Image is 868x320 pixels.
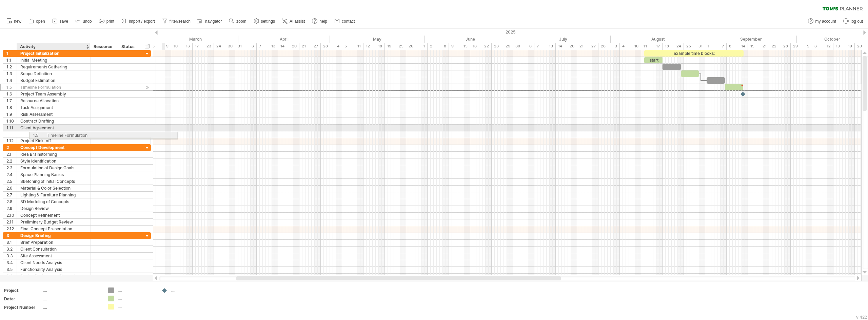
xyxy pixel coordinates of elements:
div: 1.8 [6,104,17,111]
div: Status [121,43,136,50]
div: September 2025 [705,36,797,43]
div: Site Assessment [20,253,87,259]
div: 31 - 6 [235,43,257,50]
div: Resource [94,43,114,50]
div: 21 - 27 [577,43,598,50]
div: 3.1 [6,239,17,246]
div: Concept Development [20,144,87,151]
div: Timeline Formulation [20,84,87,90]
div: 2.6 [6,185,17,191]
div: 7 - 13 [257,43,278,50]
div: scroll to activity [144,84,151,91]
div: 2.5 [6,178,17,185]
div: 1.12 [6,137,17,144]
div: 1.9 [6,111,17,118]
div: 2.11 [6,219,17,225]
div: Functionality Analysis [20,266,87,273]
div: 3 [6,232,17,239]
div: Risk Assessment [20,111,87,118]
div: Style Identification [20,158,87,164]
div: example time blocks: [644,50,744,57]
div: 2 [6,144,17,151]
div: 1.6 [6,91,17,97]
div: 3.2 [6,246,17,252]
div: .... [118,287,155,293]
div: Budget Estimation [20,77,87,84]
div: 7 - 13 [534,43,556,50]
span: contact [342,19,355,24]
span: import / export [129,19,155,24]
div: Project Initialization [20,50,87,57]
div: 16 - 22 [470,43,492,50]
span: log out [851,19,863,24]
div: 1.5 [6,84,17,90]
div: start [644,57,663,63]
div: 29 - 5 [791,43,812,50]
div: 4 - 10 [620,43,641,50]
span: help [319,19,327,24]
div: 1.7 [6,98,17,104]
div: 6 - 12 [812,43,833,50]
div: 2.12 [6,226,17,232]
div: Client Needs Analysis [20,259,87,266]
div: .... [118,296,155,301]
div: 2.4 [6,171,17,178]
div: 1.3 [6,70,17,77]
div: 21 - 27 [299,43,321,50]
span: save [60,19,68,24]
div: Brief Preparation [20,239,87,246]
div: 2.9 [6,205,17,212]
div: Material & Color Selection [20,185,87,191]
div: Activity [20,43,86,50]
span: zoom [236,19,246,24]
div: 14 - 20 [278,43,299,50]
a: import / export [120,17,157,26]
div: Preliminary Budget Review [20,219,87,225]
span: print [106,19,114,24]
div: Client Agreement [20,125,87,131]
div: 17 - 23 [193,43,214,50]
div: 1.1 [6,57,17,63]
div: .... [43,287,100,293]
div: 24 - 30 [214,43,235,50]
div: 9 - 15 [449,43,470,50]
span: AI assist [290,19,305,24]
div: 2.1 [6,151,17,157]
div: Sketching of Initial Concepts [20,178,87,185]
a: my account [806,17,838,26]
div: 3.6 [6,273,17,279]
div: Initial Meeting [20,57,87,63]
div: 2.8 [6,198,17,205]
div: Project Team Assembly [20,91,87,97]
div: Task Assignment [20,104,87,111]
div: .... [118,304,155,310]
div: 1.4 [6,77,17,84]
a: settings [252,17,277,26]
a: print [97,17,116,26]
div: 11 - 17 [641,43,663,50]
span: undo [83,19,92,24]
div: .... [43,296,100,302]
div: Design Preferences Discussion [20,273,87,279]
div: Contract Drafting [20,118,87,124]
div: 28 - 4 [321,43,342,50]
div: 2.2 [6,158,17,164]
div: April 2025 [238,36,330,43]
div: 2.7 [6,192,17,198]
div: 18 - 24 [663,43,684,50]
div: .... [171,287,208,293]
div: 5 - 11 [342,43,363,50]
span: new [14,19,21,24]
div: v 422 [856,315,867,320]
div: 23 - 29 [492,43,513,50]
span: settings [261,19,275,24]
a: help [310,17,329,26]
div: 19 - 25 [385,43,406,50]
div: 28 - 3 [598,43,620,50]
div: Design Briefing [20,232,87,239]
a: save [51,17,70,26]
div: 1 [6,50,17,57]
div: 25 - 31 [684,43,705,50]
a: new [5,17,23,26]
div: Space Planning Basics [20,171,87,178]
